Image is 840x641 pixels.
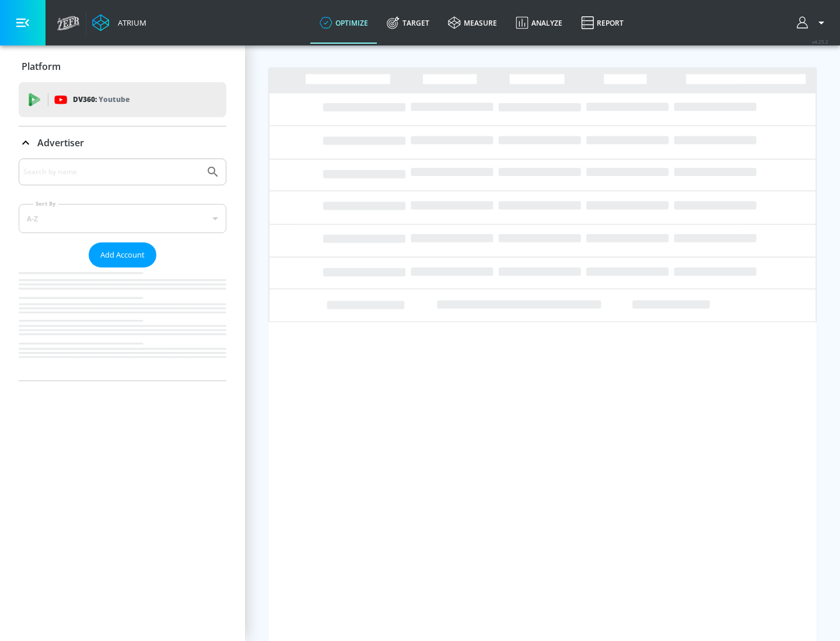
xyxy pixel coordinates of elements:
div: Advertiser [19,126,226,159]
button: Add Account [89,242,156,267]
p: DV360: [73,93,129,106]
span: Add Account [100,248,145,262]
div: A-Z [19,204,226,233]
nav: list of Advertiser [19,267,226,381]
p: Youtube [99,93,129,105]
div: DV360: Youtube [19,82,226,117]
a: Atrium [92,14,146,31]
a: Target [377,2,439,44]
div: Advertiser [19,159,226,381]
input: Search by name [23,164,200,179]
label: Sort By [33,200,58,207]
a: Report [572,2,633,44]
p: Platform [22,60,61,73]
span: v 4.25.2 [812,38,828,45]
a: Analyze [506,2,572,44]
a: optimize [310,2,377,44]
a: measure [439,2,506,44]
p: Advertiser [37,136,84,149]
div: Platform [19,50,226,83]
div: Atrium [113,17,146,28]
